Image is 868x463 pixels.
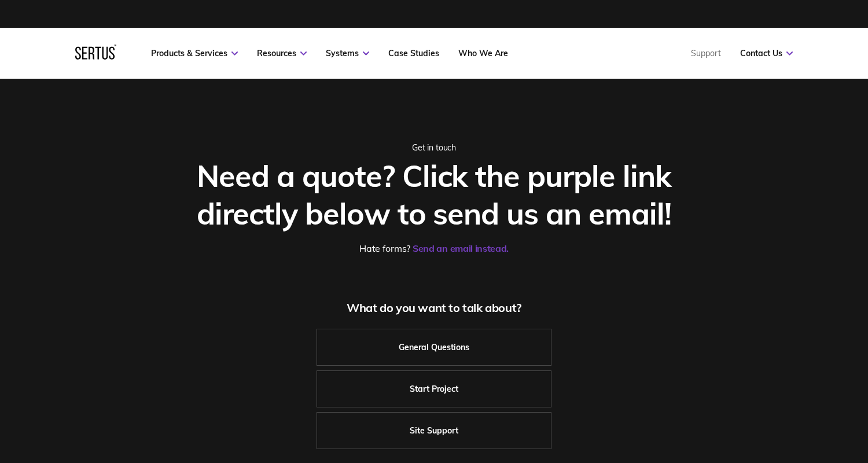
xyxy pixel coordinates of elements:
[317,329,551,366] a: General Questions
[740,48,793,58] a: Contact Us
[151,48,238,58] a: Products & Services
[175,142,693,153] div: Get in touch
[317,412,551,449] a: Site Support
[175,157,693,232] div: Need a quote? Click the purple link directly below to send us an email!
[388,48,439,58] a: Case Studies
[175,300,693,315] div: What do you want to talk about?
[317,370,551,407] a: Start Project
[326,48,369,58] a: Systems
[257,48,307,58] a: Resources
[810,407,868,463] iframe: Chat Widget
[458,48,508,58] a: Who We Are
[413,242,509,254] a: Send an email instead.
[691,48,721,58] a: Support
[175,242,693,254] div: Hate forms?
